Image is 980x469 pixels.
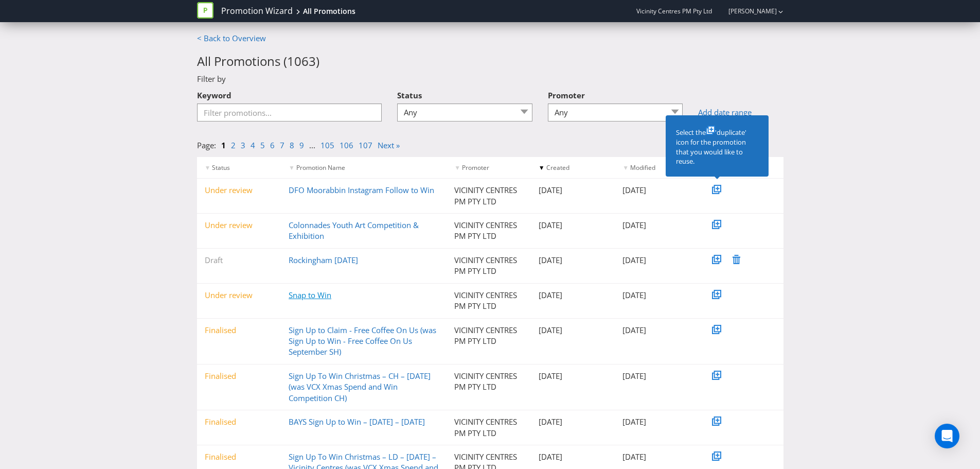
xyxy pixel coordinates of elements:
div: Finalised [197,325,281,336]
div: VICINITY CENTRES PM PTY LTD [447,185,531,207]
span: ▼ [289,163,295,172]
span: Promoter [462,163,489,172]
span: Vicinity Centres PM Pty Ltd [636,7,712,15]
a: DFO Moorabbin Instagram Follow to Win [289,185,434,195]
a: BAYS Sign Up to Win – [DATE] – [DATE] [289,416,425,427]
span: Page: [197,140,216,150]
div: Open Intercom Messenger [935,424,959,448]
span: ▼ [454,163,460,172]
span: ▼ [205,163,211,172]
a: 1 [221,140,226,150]
div: Finalised [197,451,281,462]
div: VICINITY CENTRES PM PTY LTD [447,416,531,439]
a: 6 [270,140,275,150]
a: 106 [340,140,353,150]
div: VICINITY CENTRES PM PTY LTD [447,255,531,277]
span: Created [546,163,569,172]
label: Keyword [197,85,231,101]
a: 107 [359,140,372,150]
a: 2 [231,140,236,150]
span: ▼ [539,163,545,172]
a: Next » [378,140,400,150]
span: All Promotions ( [197,53,287,70]
a: < Back to Overview [197,33,266,43]
a: 105 [320,140,334,150]
div: [DATE] [531,451,615,462]
div: Filter by [189,74,791,84]
a: Rockingham [DATE] [289,255,358,265]
input: Filter promotions... [197,103,382,121]
a: 7 [280,140,284,150]
a: Sign Up to Claim - Free Coffee On Us (was Sign Up to Win - Free Coffee On Us September SH) [289,325,436,357]
div: [DATE] [531,290,615,301]
span: Status [397,90,422,100]
span: Select the [676,128,706,137]
div: [DATE] [615,325,699,336]
span: 1063 [287,53,316,70]
span: Promotion Name [296,163,345,172]
a: 4 [251,140,255,150]
a: 8 [290,140,294,150]
a: Sign Up To Win Christmas – CH – [DATE] (was VCX Xmas Spend and Win Competition CH) [289,371,431,403]
a: Add date range [698,107,783,118]
div: VICINITY CENTRES PM PTY LTD [447,220,531,242]
div: [DATE] [531,185,615,196]
a: Promotion Wizard [221,5,293,17]
div: Finalised [197,416,281,427]
div: [DATE] [615,416,699,427]
div: [DATE] [615,185,699,196]
a: 9 [299,140,304,150]
div: Under review [197,220,281,231]
span: 'duplicate' icon for the promotion that you would like to reuse. [676,128,746,166]
span: ▼ [622,163,629,172]
span: Promoter [548,90,585,100]
div: VICINITY CENTRES PM PTY LTD [447,325,531,347]
div: Under review [197,290,281,301]
div: Under review [197,185,281,196]
div: [DATE] [531,325,615,336]
div: [DATE] [615,255,699,266]
div: Draft [197,255,281,266]
a: [PERSON_NAME] [718,7,777,15]
div: All Promotions [303,6,355,16]
div: [DATE] [615,220,699,231]
div: VICINITY CENTRES PM PTY LTD [447,371,531,393]
span: Status [212,163,230,172]
div: VICINITY CENTRES PM PTY LTD [447,290,531,312]
div: [DATE] [531,255,615,266]
a: 3 [241,140,245,150]
a: 5 [260,140,265,150]
div: Finalised [197,371,281,381]
li: ... [309,140,320,151]
a: Snap to Win [289,290,331,300]
div: [DATE] [531,416,615,427]
div: [DATE] [615,451,699,462]
span: Modified [630,163,655,172]
div: [DATE] [615,371,699,381]
div: [DATE] [615,290,699,301]
a: Colonnades Youth Art Competition & Exhibition [289,220,419,241]
div: [DATE] [531,220,615,231]
div: [DATE] [531,371,615,381]
span: ) [316,53,319,70]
